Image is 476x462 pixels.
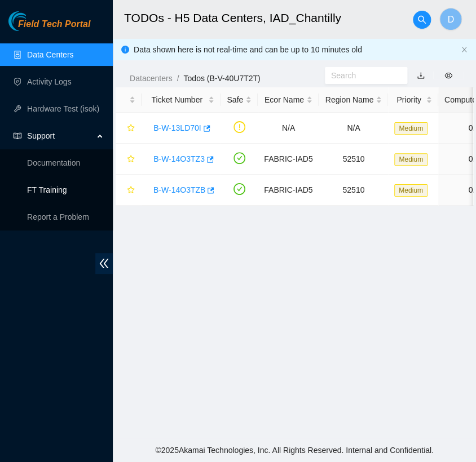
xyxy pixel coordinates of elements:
button: star [122,150,135,168]
span: close [461,46,468,53]
td: N/A [319,113,388,144]
span: star [127,124,135,133]
a: Akamai TechnologiesField Tech Portal [8,20,90,35]
td: 52510 [319,175,388,206]
a: B-W-14O3TZB [153,185,205,194]
span: D [447,12,454,26]
span: search [413,15,430,24]
span: Field Tech Portal [18,19,90,30]
button: D [439,8,462,30]
span: Medium [394,122,427,135]
span: Medium [394,184,427,197]
a: Documentation [27,158,80,167]
td: FABRIC-IAD5 [258,144,319,175]
span: exclamation-circle [233,121,245,133]
footer: © 2025 Akamai Technologies, Inc. All Rights Reserved. Internal and Confidential. [113,438,476,462]
a: Datacenters [130,74,172,83]
a: Todos (B-V-40U7T2T) [183,74,260,83]
td: FABRIC-IAD5 [258,175,319,206]
button: search [413,11,431,29]
button: download [408,66,433,85]
a: B-W-13LD70I [153,123,201,132]
span: Medium [394,153,427,166]
a: Data Centers [27,50,73,59]
span: check-circle [233,183,245,195]
button: star [122,181,135,199]
button: close [461,46,468,54]
span: eye [444,72,452,79]
td: 52510 [319,144,388,175]
input: Search [331,69,392,82]
span: check-circle [233,152,245,164]
span: Support [27,125,94,147]
img: Akamai Technologies [8,11,57,31]
a: Activity Logs [27,77,72,86]
span: / [177,74,179,83]
p: Report a Problem [27,206,104,228]
span: read [14,132,21,140]
a: B-W-14O3TZ3 [153,154,205,163]
a: Hardware Test (isok) [27,104,99,113]
button: star [122,119,135,137]
a: FT Training [27,185,67,194]
a: download [417,71,425,80]
span: double-left [95,253,113,274]
span: star [127,155,135,164]
td: N/A [258,113,319,144]
span: star [127,186,135,195]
